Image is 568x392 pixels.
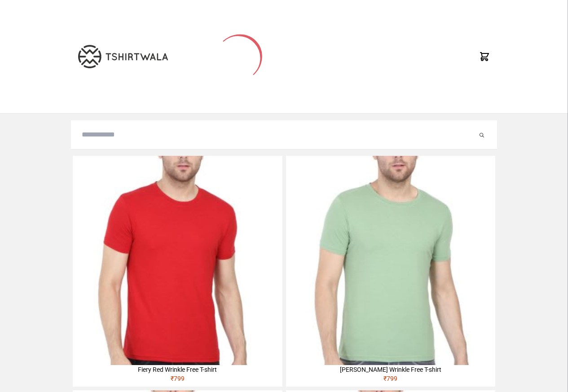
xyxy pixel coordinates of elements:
[73,156,282,365] img: 4M6A2225-320x320.jpg
[73,156,282,387] a: Fiery Red Wrinkle Free T-shirt₹799
[286,156,495,365] img: 4M6A2211-320x320.jpg
[286,374,495,387] div: ₹ 799
[286,156,495,387] a: [PERSON_NAME] Wrinkle Free T-shirt₹799
[73,374,282,387] div: ₹ 799
[477,129,486,140] button: Submit your search query.
[78,45,168,68] img: TW-LOGO-400-104.png
[73,365,282,374] div: Fiery Red Wrinkle Free T-shirt
[286,365,495,374] div: [PERSON_NAME] Wrinkle Free T-shirt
